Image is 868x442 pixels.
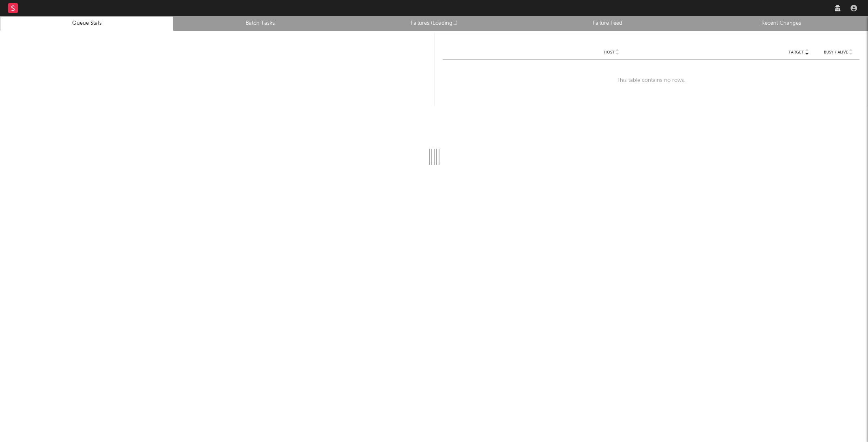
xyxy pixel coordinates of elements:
[824,50,848,55] span: Busy / Alive
[525,19,690,28] a: Failure Feed
[351,19,516,28] a: Failures (Loading...)
[604,50,615,55] span: Host
[789,50,804,55] span: Target
[4,19,169,28] a: Queue Stats
[443,60,860,102] div: This table contains no rows.
[699,19,864,28] a: Recent Changes
[178,19,343,28] a: Batch Tasks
